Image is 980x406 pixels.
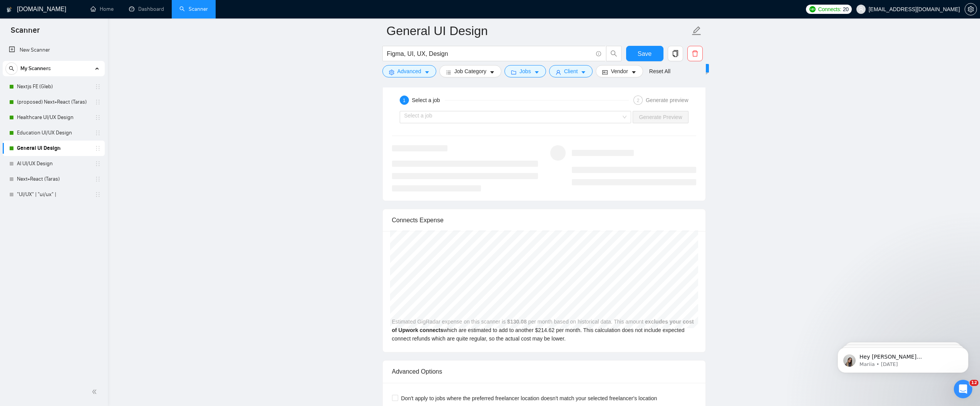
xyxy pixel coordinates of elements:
[809,6,816,12] img: upwork-logo.png
[692,26,702,36] span: edit
[631,69,637,75] span: caret-down
[17,125,90,141] a: Education UI/UX Design
[858,7,864,12] span: user
[668,50,683,57] span: copy
[638,49,652,59] span: Save
[17,171,90,187] a: Next+React (Taras)
[818,5,841,13] span: Connects:
[397,67,421,75] span: Advanced
[17,110,90,125] a: Healthcare UI/UX Design
[17,141,90,156] a: General UI Design
[581,69,586,75] span: caret-down
[446,69,451,75] span: bars
[3,42,105,58] li: New Scanner
[5,62,18,75] button: search
[606,50,621,57] span: search
[17,79,90,94] a: Nextjs FE (Gleb)
[392,361,696,383] div: Advanced Options
[439,65,501,77] button: barsJob Categorycaret-down
[611,67,628,75] span: Vendor
[90,6,114,12] a: homeHome
[6,66,17,71] span: search
[549,65,593,77] button: userClientcaret-down
[633,111,688,123] button: Generate Preview
[688,50,702,57] span: delete
[7,3,12,16] img: logo
[511,69,516,75] span: folder
[843,5,849,13] span: 20
[179,6,208,12] a: searchScanner
[596,51,601,56] span: info-circle
[519,67,531,75] span: Jobs
[403,98,405,103] span: 1
[95,114,101,121] span: holder
[5,25,46,41] span: Scanner
[954,380,972,398] iframe: Intercom live chat
[383,231,705,352] div: Estimated GigRadar expense on this scanner is per month based on historical data. This amount whi...
[606,46,622,61] button: search
[17,187,90,202] a: "UI/UX" | "ui/ux" |
[9,42,99,58] a: New Scanner
[95,99,101,105] span: holder
[534,69,539,75] span: caret-down
[17,156,90,171] a: AI UI/UX Design
[965,6,977,12] a: setting
[596,65,643,77] button: idcardVendorcaret-down
[389,69,394,75] span: setting
[3,61,105,202] li: My Scanners
[564,67,578,75] span: Client
[965,3,977,15] button: setting
[646,96,689,105] div: Generate preview
[556,69,561,75] span: user
[392,209,696,231] div: Connects Expense
[668,46,683,61] button: copy
[95,176,101,182] span: holder
[129,6,164,12] a: dashboardDashboard
[970,380,978,386] span: 12
[95,84,101,90] span: holder
[424,69,430,75] span: caret-down
[412,96,445,105] div: Select a job
[17,94,90,110] a: (proposed) Next+React (Taras)
[965,6,977,12] span: setting
[489,69,495,75] span: caret-down
[826,331,980,385] iframe: Intercom notifications message
[504,65,546,77] button: folderJobscaret-down
[695,65,705,71] span: New
[454,67,486,75] span: Job Category
[398,394,660,403] span: Don't apply to jobs where the preferred freelancer location doesn't match your selected freelance...
[95,161,101,167] span: holder
[649,67,670,75] a: Reset All
[20,61,51,76] span: My Scanners
[637,98,640,103] span: 2
[626,46,663,61] button: Save
[387,21,690,40] input: Scanner name...
[687,46,703,61] button: delete
[387,49,593,59] input: Search Freelance Jobs...
[382,65,436,77] button: settingAdvancedcaret-down
[95,145,101,151] span: holder
[92,388,99,396] span: double-left
[95,191,101,198] span: holder
[602,69,608,75] span: idcard
[95,130,101,136] span: holder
